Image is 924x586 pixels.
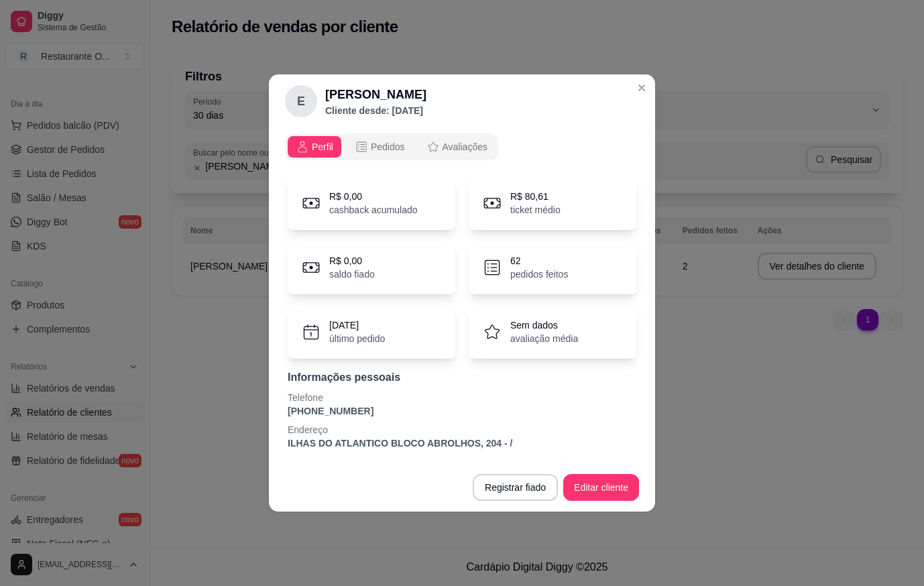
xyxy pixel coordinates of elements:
[312,140,333,154] span: Perfil
[329,254,375,268] p: R$ 0,00
[288,369,636,386] p: Informações pessoais
[510,318,578,332] p: Sem dados
[510,332,578,345] p: avaliação média
[329,318,385,332] p: [DATE]
[510,254,568,268] p: 62
[563,474,639,501] button: Editar cliente
[473,474,558,501] button: Registrar fiado
[510,203,561,217] p: ticket médio
[329,268,375,281] p: saldo fiado
[285,133,639,160] div: opções
[288,404,636,418] p: [PHONE_NUMBER]
[325,85,426,104] h2: [PERSON_NAME]
[288,423,636,436] p: Endereço
[325,104,426,117] p: Cliente desde: [DATE]
[443,140,487,154] span: Avaliações
[329,332,385,345] p: último pedido
[631,77,652,99] button: Close
[371,140,405,154] span: Pedidos
[288,436,636,450] p: ILHAS DO ATLANTICO BLOCO ABROLHOS, 204 - /
[329,190,418,203] p: R$ 0,00
[285,85,317,117] div: E
[510,190,561,203] p: R$ 80,61
[329,203,418,217] p: cashback acumulado
[288,391,636,404] p: Telefone
[285,133,498,160] div: opções
[510,268,568,281] p: pedidos feitos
